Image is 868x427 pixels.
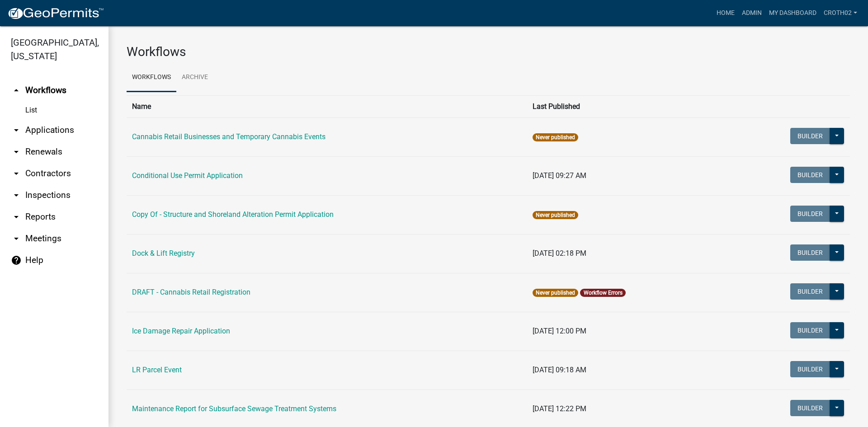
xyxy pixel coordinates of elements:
[132,171,243,180] a: Conditional Use Permit Application
[11,168,22,179] i: arrow_drop_down
[533,133,578,141] span: Never published
[11,146,22,157] i: arrow_drop_down
[132,327,230,335] a: Ice Damage Repair Application
[176,63,213,92] a: Archive
[11,233,22,244] i: arrow_drop_down
[765,5,820,22] a: My Dashboard
[11,190,22,201] i: arrow_drop_down
[527,95,731,117] th: Last Published
[533,249,586,258] span: [DATE] 02:18 PM
[11,255,22,266] i: help
[790,322,830,338] button: Builder
[790,167,830,183] button: Builder
[11,85,22,96] i: arrow_drop_up
[127,95,527,117] th: Name
[127,44,850,60] h3: Workflows
[11,211,22,222] i: arrow_drop_down
[820,5,861,22] a: croth02
[533,404,586,413] span: [DATE] 12:22 PM
[790,244,830,261] button: Builder
[132,132,325,141] a: Cannabis Retail Businesses and Temporary Cannabis Events
[533,211,578,219] span: Never published
[790,206,830,222] button: Builder
[790,128,830,144] button: Builder
[790,283,830,300] button: Builder
[533,289,578,297] span: Never published
[790,361,830,377] button: Builder
[713,5,738,22] a: Home
[533,171,586,180] span: [DATE] 09:27 AM
[132,366,182,374] a: LR Parcel Event
[127,63,176,92] a: Workflows
[132,404,336,413] a: Maintenance Report for Subsurface Sewage Treatment Systems
[533,327,586,335] span: [DATE] 12:00 PM
[790,400,830,416] button: Builder
[132,249,195,258] a: Dock & Lift Registry
[533,366,586,374] span: [DATE] 09:18 AM
[132,210,334,219] a: Copy Of - Structure and Shoreland Alteration Permit Application
[738,5,765,22] a: Admin
[11,125,22,136] i: arrow_drop_down
[132,288,250,296] a: DRAFT - Cannabis Retail Registration
[584,290,623,296] a: Workflow Errors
